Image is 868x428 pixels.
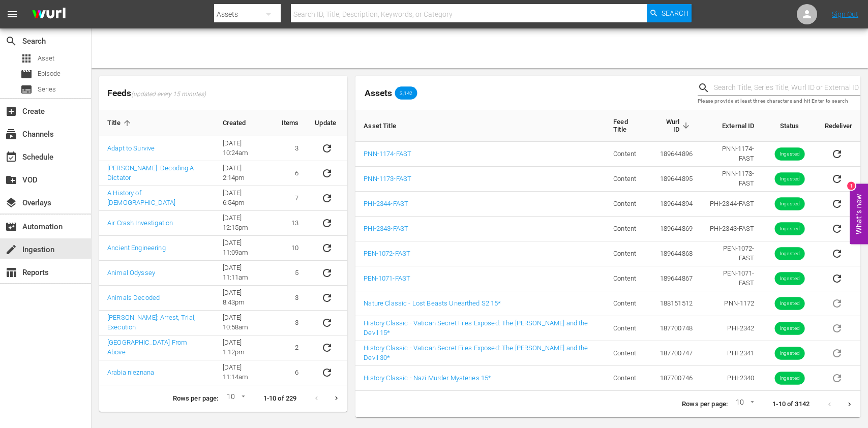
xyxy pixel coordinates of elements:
td: 187700748 [650,316,701,341]
td: [DATE] 2:14pm [215,161,274,186]
td: 189644894 [650,192,701,217]
span: Ingested [774,350,804,357]
a: History Classic - Vatican Secret Files Exposed: The [PERSON_NAME] and the Devil 30* [364,344,588,361]
td: PHI-2341 [701,341,762,366]
td: [DATE] 11:11am [215,261,274,286]
p: 1-10 of 3142 [772,400,810,409]
a: Air Crash Investigation [107,219,173,227]
td: [DATE] 12:15pm [215,211,274,236]
a: Nature Classic - Lost Beasts Unearthed S2 15* [364,299,501,307]
p: Rows per page: [682,400,728,409]
span: Ingested [774,325,804,332]
td: Content [605,366,650,391]
span: menu [6,8,18,20]
span: Asset [38,53,54,64]
td: PHI-2344-FAST [701,192,762,217]
td: Content [605,217,650,241]
td: 13 [274,211,307,236]
button: Search [647,4,692,22]
td: Content [605,341,650,366]
table: sticky table [99,110,347,385]
td: [DATE] 10:58am [215,311,274,335]
td: 2 [274,335,307,360]
a: A History of [DEMOGRAPHIC_DATA] [107,189,176,206]
a: History Classic - Nazi Murder Mysteries 15* [364,374,491,382]
span: Channels [5,128,17,140]
span: Wurl ID [658,118,693,133]
span: Ingested [774,300,804,308]
td: PHI-2343-FAST [701,217,762,241]
td: PHI-2342 [701,316,762,341]
span: Series [20,83,33,96]
span: Search [5,35,17,47]
span: (updated every 15 minutes) [131,90,206,99]
th: Redeliver [817,110,860,142]
a: [PERSON_NAME]: Arrest, Trial, Execution [107,314,196,331]
th: External ID [701,110,762,142]
span: Asset is in future lineups. Remove all episodes that contain this asset before redelivering [825,324,849,331]
table: sticky table [355,110,860,391]
span: Ingested [774,150,804,158]
td: 189644896 [650,142,701,167]
td: [DATE] 10:24am [215,136,274,161]
td: PNN-1173-FAST [701,167,762,192]
td: [DATE] 11:09am [215,236,274,261]
a: Adapt to Survive [107,144,155,152]
th: Items [274,110,307,136]
a: Sign Out [832,10,858,18]
td: [DATE] 8:43pm [215,286,274,311]
span: Ingested [774,225,804,233]
span: Schedule [5,151,17,163]
div: 10 [732,396,756,412]
td: Content [605,167,650,192]
td: Content [605,266,650,291]
span: Ingested [774,250,804,258]
span: Ingested [774,175,804,183]
td: 188151512 [650,291,701,316]
td: 189644868 [650,241,701,266]
a: Ancient Engineering [107,244,166,252]
img: ans4CAIJ8jUAAAAAAAAAAAAAAAAAAAAAAAAgQb4GAAAAAAAAAAAAAAAAAAAAAAAAJMjXAAAAAAAAAAAAAAAAAAAAAAAAgAT5G... [24,3,73,26]
span: VOD [5,174,17,186]
span: Episode [38,69,61,79]
a: PHI-2344-FAST [364,200,408,207]
span: Episode [20,68,33,80]
span: Search [662,4,689,22]
th: Update [307,110,347,136]
p: 1-10 of 229 [263,394,297,404]
a: [PERSON_NAME]: Decoding A Dictator [107,164,194,181]
td: 189644869 [650,217,701,241]
td: 3 [274,311,307,335]
td: Content [605,192,650,217]
td: 10 [274,236,307,261]
span: Reports [5,266,17,279]
input: Search Title, Series Title, Wurl ID or External ID [714,80,860,96]
a: History Classic - Vatican Secret Files Exposed: The [PERSON_NAME] and the Devil 15* [364,319,588,337]
a: PNN-1174-FAST [364,150,411,158]
td: PHI-2340 [701,366,762,391]
span: Asset [20,52,33,65]
span: Create [5,105,17,117]
td: Content [605,291,650,316]
button: Next page [840,394,859,414]
a: PEN-1072-FAST [364,250,410,257]
span: Ingested [774,200,804,208]
td: Content [605,316,650,341]
button: Open Feedback Widget [850,184,868,244]
span: Ingested [774,275,804,283]
button: Next page [326,388,346,408]
td: 6 [274,161,307,186]
td: 187700746 [650,366,701,391]
th: Feed Title [605,110,650,142]
div: 10 [223,391,247,406]
td: PEN-1071-FAST [701,266,762,291]
span: Asset Title [364,121,409,130]
td: 3 [274,136,307,161]
td: 189644895 [650,167,701,192]
span: Feeds [99,85,347,102]
td: PNN-1174-FAST [701,142,762,167]
span: Overlays [5,197,17,209]
a: PEN-1071-FAST [364,274,410,282]
td: 7 [274,186,307,211]
a: PHI-2343-FAST [364,225,408,232]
